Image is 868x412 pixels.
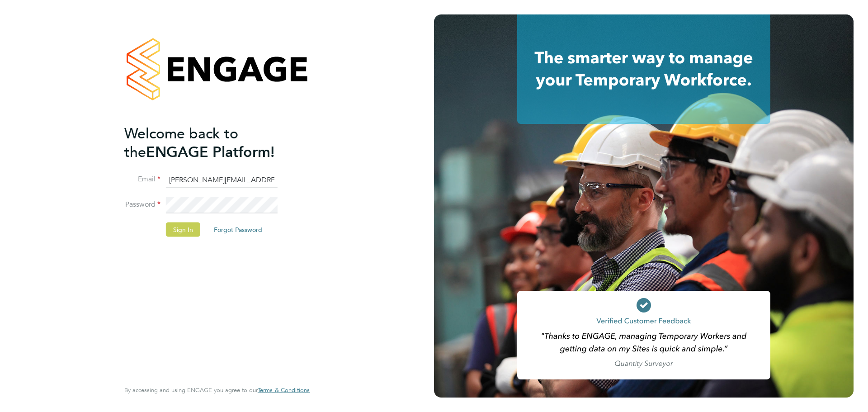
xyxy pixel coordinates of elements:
input: Enter your work email... [166,172,278,188]
span: Terms & Conditions [258,386,310,394]
span: Welcome back to the [124,124,238,161]
span: By accessing and using ENGAGE you agree to our [124,386,310,394]
label: Email [124,175,160,184]
button: Sign In [166,222,200,237]
label: Password [124,200,160,209]
a: Terms & Conditions [258,387,310,394]
h2: ENGAGE Platform! [124,124,301,161]
button: Forgot Password [207,222,269,237]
